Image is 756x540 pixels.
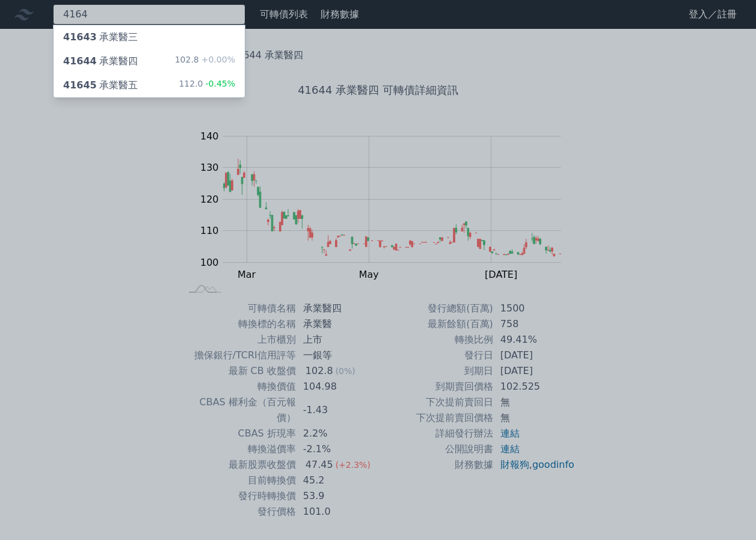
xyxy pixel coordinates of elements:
[63,30,138,44] div: 承業醫三
[63,31,97,43] span: 41643
[63,78,138,93] div: 承業醫五
[179,78,235,93] div: 112.0
[54,73,245,97] a: 41645承業醫五 112.0-0.45%
[54,25,245,49] a: 41643承業醫三
[63,79,97,91] span: 41645
[175,54,235,69] div: 102.8
[199,55,235,64] span: +0.00%
[63,55,97,67] span: 41644
[54,49,245,73] a: 41644承業醫四 102.8+0.00%
[203,79,235,88] span: -0.45%
[63,54,138,69] div: 承業醫四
